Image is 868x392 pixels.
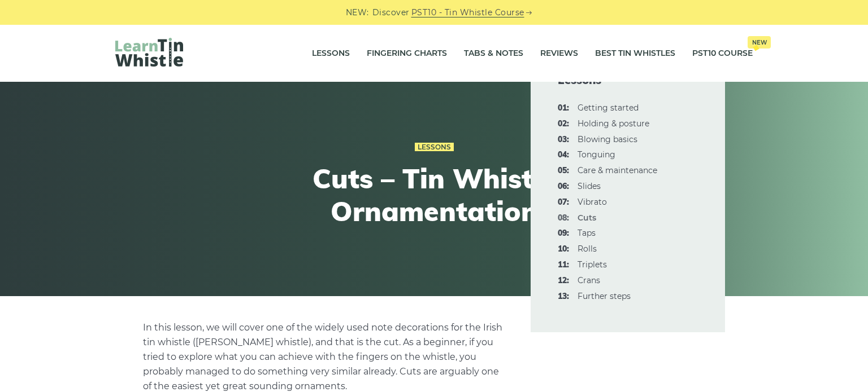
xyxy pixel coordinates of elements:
img: LearnTinWhistle.com [115,38,183,67]
span: 10: [558,243,569,256]
a: 11:Triplets [578,259,607,270]
a: 07:Vibrato [578,197,607,207]
span: 12: [558,274,569,288]
a: Best Tin Whistles [595,39,675,68]
a: Fingering Charts [367,39,447,68]
span: 03: [558,133,569,147]
a: 02:Holding & posture [578,118,649,129]
a: 05:Care & maintenance [578,165,657,175]
a: Tabs & Notes [464,39,523,68]
span: 05: [558,164,569,178]
a: 12:Crans [578,275,600,285]
a: 06:Slides [578,181,601,191]
h1: Cuts – Tin Whistle Ornamentation [226,162,642,227]
span: 02: [558,117,569,131]
strong: Cuts [578,213,596,223]
a: 03:Blowing basics [578,134,637,144]
a: PST10 CourseNew [692,39,753,68]
a: Reviews [540,39,578,68]
span: 07: [558,196,569,209]
a: 09:Taps [578,228,596,238]
a: 10:Rolls [578,244,597,254]
a: Lessons [415,143,454,152]
span: 04: [558,148,569,162]
span: 13: [558,290,569,303]
a: Lessons [312,39,350,68]
a: 04:Tonguing [578,149,615,160]
a: 01:Getting started [578,103,639,113]
span: 09: [558,227,569,240]
span: 06: [558,180,569,193]
span: 11: [558,258,569,272]
span: New [748,36,771,49]
a: 13:Further steps [578,291,631,301]
span: 01: [558,102,569,115]
span: 08: [558,212,569,225]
